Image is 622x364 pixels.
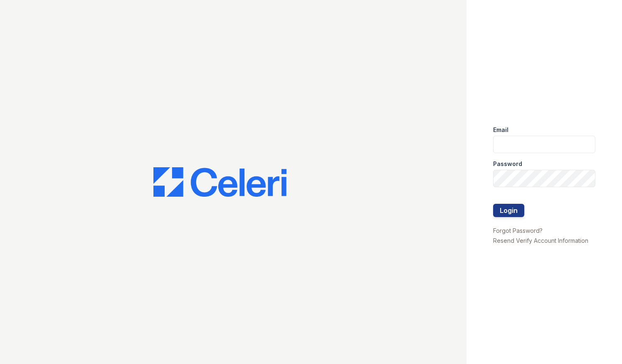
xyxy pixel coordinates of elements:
a: Forgot Password? [493,227,543,234]
label: Password [493,160,522,168]
label: Email [493,126,508,134]
img: CE_Logo_Blue-a8612792a0a2168367f1c8372b55b34899dd931a85d93a1a3d3e32e68fde9ad4.png [153,167,286,197]
button: Login [493,204,524,217]
a: Resend Verify Account Information [493,237,588,244]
